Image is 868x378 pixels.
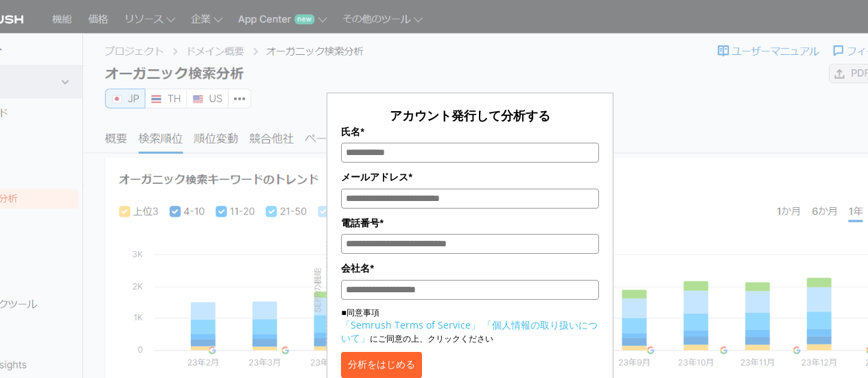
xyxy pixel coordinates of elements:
[341,215,598,231] label: 電話番号*
[390,107,550,123] span: アカウント発行して分析する
[341,318,598,344] a: 「個人情報の取り扱いについて」
[341,318,480,331] a: 「Semrush Terms of Service」
[341,307,598,345] p: ■同意事項 にご同意の上、クリックください
[341,169,598,185] label: メールアドレス*
[341,352,422,378] button: 分析をはじめる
